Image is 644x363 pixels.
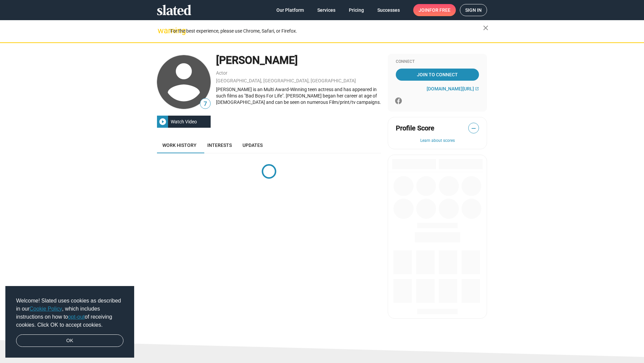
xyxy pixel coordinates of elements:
[276,4,304,16] span: Our Platform
[427,86,479,91] a: [DOMAIN_NAME][URL]
[157,116,211,128] button: Watch Video
[216,70,227,76] a: Actor
[207,143,232,148] span: Interests
[243,143,263,148] span: Updates
[465,4,482,16] span: Sign in
[419,4,450,16] span: Join
[16,297,123,329] span: Welcome! Slated uses cookies as described in our , which includes instructions on how to of recei...
[475,87,479,91] mat-icon: open_in_new
[396,59,479,65] div: Connect
[30,306,62,312] a: Cookie Policy
[159,118,167,126] mat-icon: play_circle_filled
[343,4,369,16] a: Pricing
[312,4,341,16] a: Services
[237,137,268,153] a: Updates
[377,4,400,16] span: Successes
[349,4,364,16] span: Pricing
[5,286,134,358] div: cookieconsent
[469,124,479,133] span: —
[162,143,197,148] span: Work history
[460,4,487,16] a: Sign in
[396,124,434,133] span: Profile Score
[16,334,123,347] a: dismiss cookie message
[158,27,166,35] mat-icon: warning
[396,138,479,144] button: Learn about scores
[429,4,450,16] span: for free
[202,137,237,153] a: Interests
[216,53,381,68] div: [PERSON_NAME]
[482,24,490,32] mat-icon: close
[216,86,381,105] div: [PERSON_NAME] is an Multi Award-Winning teen actress and has appeared in such films as "Bad Boys ...
[427,86,474,91] span: [DOMAIN_NAME][URL]
[372,4,405,16] a: Successes
[317,4,335,16] span: Services
[157,137,202,153] a: Work history
[68,314,85,320] a: opt-out
[396,69,479,81] a: Join To Connect
[413,4,456,16] a: Joinfor free
[271,4,309,16] a: Our Platform
[216,78,356,83] a: [GEOGRAPHIC_DATA], [GEOGRAPHIC_DATA], [GEOGRAPHIC_DATA]
[200,99,210,109] span: 7
[170,27,483,36] div: For the best experience, please use Chrome, Safari, or Firefox.
[397,69,478,81] span: Join To Connect
[168,116,200,128] div: Watch Video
